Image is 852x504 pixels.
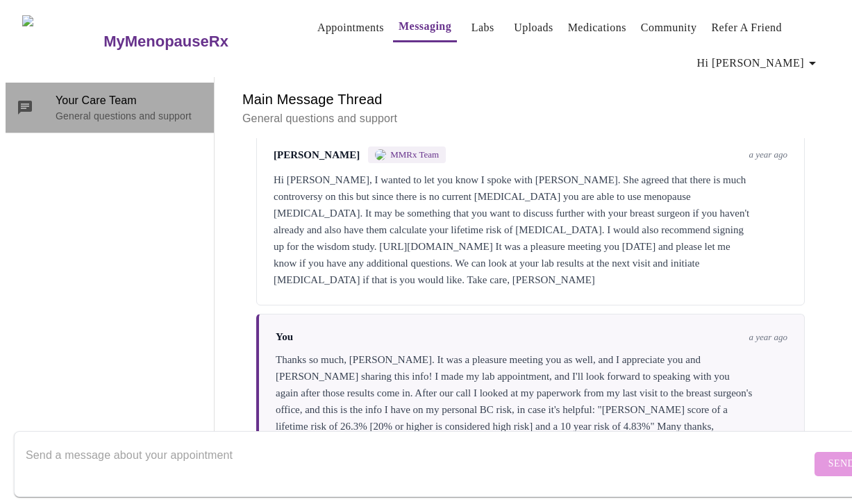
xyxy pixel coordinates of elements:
a: Messaging [399,17,451,36]
img: MyMenopauseRx Logo [22,15,102,67]
p: General questions and support [242,110,819,127]
span: a year ago [749,149,787,160]
a: Medications [568,18,626,37]
span: Hi [PERSON_NAME] [697,53,821,73]
button: Community [635,14,703,42]
textarea: Send a message about your appointment [26,442,811,486]
div: Hi [PERSON_NAME], I wanted to let you know I spoke with [PERSON_NAME]. She agreed that there is m... [274,171,787,288]
span: Your Care Team [56,92,203,109]
div: Your Care TeamGeneral questions and support [6,83,214,133]
p: General questions and support [56,109,203,123]
div: Thanks so much, [PERSON_NAME]. It was a pleasure meeting you as well, and I appreciate you and [P... [276,351,787,451]
a: MyMenopauseRx [102,17,284,66]
img: MMRX [375,149,386,160]
a: Refer a Friend [711,18,782,37]
a: Community [641,18,697,37]
h3: MyMenopauseRx [103,33,228,51]
span: a year ago [749,332,787,343]
button: Uploads [508,14,559,42]
span: [PERSON_NAME] [274,149,360,161]
span: You [276,331,293,343]
button: Medications [562,14,632,42]
span: MMRx Team [390,149,439,160]
button: Appointments [312,14,390,42]
button: Hi [PERSON_NAME] [692,49,826,77]
h6: Main Message Thread [242,88,819,110]
a: Uploads [514,18,553,37]
a: Labs [471,18,494,37]
a: Appointments [317,18,384,37]
button: Refer a Friend [705,14,787,42]
button: Messaging [393,12,457,42]
button: Labs [460,14,505,42]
